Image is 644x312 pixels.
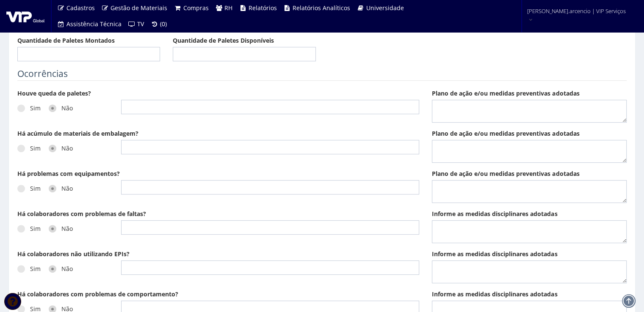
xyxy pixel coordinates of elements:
[66,4,95,12] span: Cadastros
[6,10,44,22] img: logo
[160,20,167,28] span: (0)
[366,4,404,12] span: Universidade
[432,170,579,178] label: Plano de ação e/ou medidas preventivas adotadas
[432,129,579,138] label: Plano de ação e/ou medidas preventivas adotadas
[137,20,144,28] span: TV
[432,250,557,258] label: Informe as medidas disciplinares adotadas
[17,129,138,138] label: Há acúmulo de materiais de embalagem?
[17,250,130,258] label: Há colaboradores não utilizando EPIs?
[432,89,579,98] label: Plano de ação e/ou medidas preventivas adotadas
[125,16,148,32] a: TV
[49,184,73,193] label: Não
[249,4,277,12] span: Relatórios
[432,210,557,218] label: Informe as medidas disciplinares adotadas
[17,104,41,112] label: Sim
[17,290,178,298] label: Há colaboradores com problemas de comportamento?
[49,265,73,273] label: Não
[111,4,167,12] span: Gestão de Materiais
[17,144,41,153] label: Sim
[432,290,557,298] label: Informe as medidas disciplinares adotadas
[293,4,350,12] span: Relatórios Analíticos
[17,184,41,193] label: Sim
[147,16,170,32] a: (0)
[17,89,91,98] label: Houve queda de paletes?
[173,36,274,45] label: Quantidade de Paletes Disponíveis
[49,224,73,233] label: Não
[54,16,125,32] a: Assistência Técnica
[17,224,41,233] label: Sim
[49,144,73,153] label: Não
[17,36,115,45] label: Quantidade de Paletes Montados
[224,4,232,12] span: RH
[49,104,73,112] label: Não
[17,210,146,218] label: Há colaboradores com problemas de faltas?
[17,265,41,273] label: Sim
[66,20,122,28] span: Assistência Técnica
[17,68,627,81] legend: Ocorrências
[527,7,626,15] span: [PERSON_NAME].arcencio | VIP Serviços
[17,170,120,178] label: Há problemas com equipamentos?
[183,4,209,12] span: Compras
